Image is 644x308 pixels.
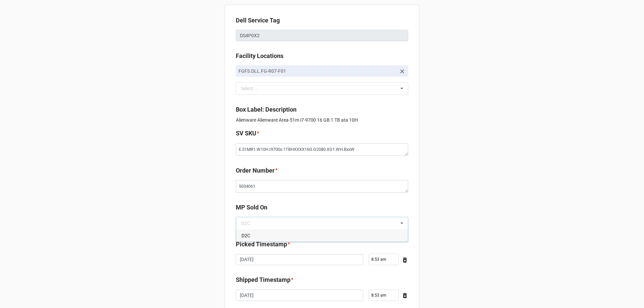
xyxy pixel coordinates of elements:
[236,180,408,193] textarea: 5034061
[236,166,275,175] label: Order Number
[236,51,283,61] label: Facility Locations
[236,16,280,25] label: Dell Service Tag
[236,106,297,113] b: Box Label: Description
[241,233,250,238] span: D2C
[369,254,399,265] input: Time
[369,290,399,301] input: Time
[239,84,268,92] div: Select ...
[236,290,363,301] input: Date
[236,254,363,265] input: Date
[236,240,287,249] label: Picked Timestamp
[236,203,267,212] label: MP Sold On
[236,143,408,156] textarea: E.51MR1.W10H.I9700x.1TBHXXXX16G.G2080.XG1.WH.BxxW
[236,129,256,138] label: SV SKU
[236,117,408,123] p: Alienware Alienware Area-51m i7-9700 16 GB 1 TB ata 10H
[236,275,290,285] label: Shipped Timestamp
[238,68,396,74] p: FGFS.DLL.FG-R07-F01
